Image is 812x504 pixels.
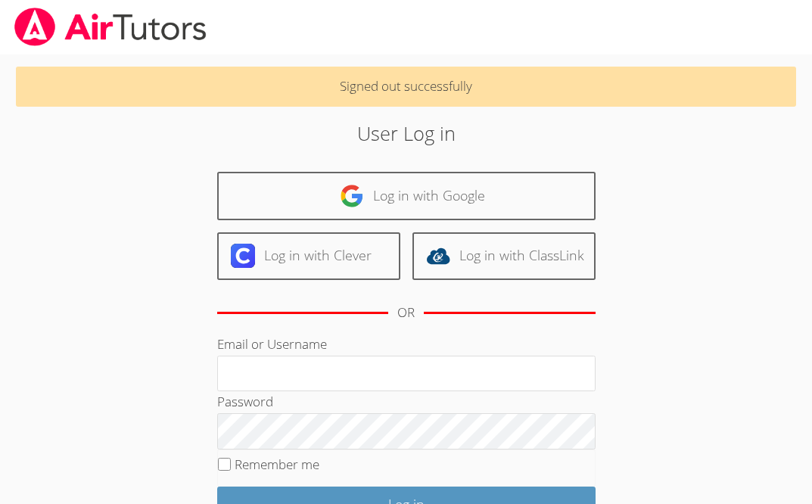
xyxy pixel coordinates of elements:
[412,232,596,280] a: Log in with ClassLink
[235,456,319,473] label: Remember me
[217,232,400,280] a: Log in with Clever
[397,302,415,324] div: OR
[16,67,795,107] p: Signed out successfully
[217,172,596,219] a: Log in with Google
[340,184,364,208] img: google-logo-50288ca7cdecda66e5e0955fdab243c47b7ad437acaf1139b6f446037453330a.svg
[217,335,327,353] label: Email or Username
[217,393,273,410] label: Password
[426,244,450,268] img: classlink-logo-d6bb404cc1216ec64c9a2012d9dc4662098be43eaf13dc465df04b49fa7ab582.svg
[13,8,208,46] img: airtutors_banner-c4298cdbf04f3fff15de1276eac7730deb9818008684d7c2e4769d2f7ddbe033.png
[114,119,698,148] h2: User Log in
[231,244,255,268] img: clever-logo-6eab21bc6e7a338710f1a6ff85c0baf02591cd810cc4098c63d3a4b26e2feb20.svg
